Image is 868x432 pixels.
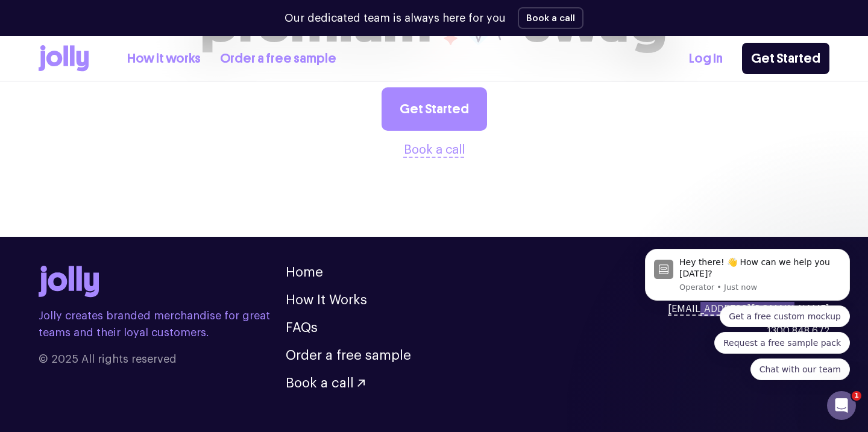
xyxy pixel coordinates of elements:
a: How It Works [286,293,367,307]
span: © 2025 All rights reserved [39,351,286,368]
a: FAQs [286,321,318,334]
button: Book a call [286,377,365,390]
a: Log In [689,49,723,69]
p: Our dedicated team is always here for you [285,10,506,27]
a: Order a free sample [286,349,411,362]
button: Book a call [404,140,465,160]
iframe: Intercom live chat [827,391,856,420]
a: Home [286,266,323,279]
span: Book a call [286,377,354,390]
iframe: Intercom notifications message [627,156,868,399]
a: How it works [127,49,201,69]
button: Book a call [518,7,583,29]
span: 1 [852,391,861,401]
p: Jolly creates branded merchandise for great teams and their loyal customers. [39,307,286,341]
a: Order a free sample [220,49,336,69]
a: Get Started [382,87,487,131]
a: Get Started [742,43,829,74]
